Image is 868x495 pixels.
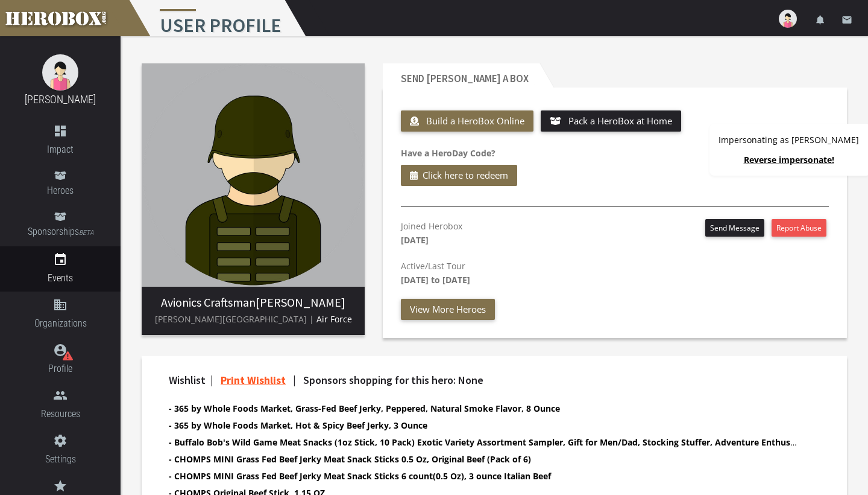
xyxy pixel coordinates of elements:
[815,14,826,25] i: notifications
[841,14,852,25] i: email
[221,373,286,387] a: Print Wishlist
[25,93,96,106] a: [PERSON_NAME]
[210,373,213,387] span: |
[169,453,531,465] b: - CHOMPS MINI Grass Fed Beef Jerky Meat Snack Sticks 0.5 Oz, Original Beef (Pack of 6)
[401,274,470,286] b: [DATE] to [DATE]
[401,110,533,132] button: Build a HeroBox Online
[169,452,799,466] li: CHOMPS MINI Grass Fed Beef Jerky Meat Snack Sticks 0.5 Oz, Original Beef (Pack of 6)
[401,299,495,320] button: View More Heroes
[79,229,93,237] small: BETA
[169,469,799,483] li: CHOMPS MINI Grass Fed Beef Jerky Meat Snack Sticks 6 count(0.5 Oz), 3 ounce Italian Beef
[541,110,681,132] button: Pack a HeroBox at Home
[151,296,355,309] h3: [PERSON_NAME]
[169,403,560,414] b: - 365 by Whole Foods Market, Grass-Fed Beef Jerky, Peppered, Natural Smoke Flavor, 8 Ounce
[155,313,314,325] span: [PERSON_NAME][GEOGRAPHIC_DATA] |
[169,418,799,432] li: 365 by Whole Foods Market, Hot & Spicy Beef Jerky, 3 Ounce
[744,154,834,165] a: Reverse impersonate!
[169,374,799,386] h4: Wishlist
[293,373,296,387] span: |
[316,313,352,325] span: Air Force
[779,10,797,28] img: user-image
[161,295,256,310] span: Avionics Craftsman
[719,133,859,147] p: Impersonating as [PERSON_NAME]
[303,373,483,387] span: Sponsors shopping for this hero: None
[401,165,517,186] button: Click here to redeem
[169,435,799,449] li: Buffalo Bob's Wild Game Meat Snacks (1oz Stick, 10 Pack) Exotic Variety Assortment Sampler, Gift ...
[383,63,847,338] section: Send David a Box
[401,259,829,287] p: Active/Last Tour
[383,63,539,88] h2: Send [PERSON_NAME] a Box
[401,147,495,159] b: Have a HeroDay Code?
[169,436,805,448] b: - Buffalo Bob's Wild Game Meat Snacks (1oz Stick, 10 Pack) Exotic Variety Assortment Sampler, Gif...
[568,115,672,127] span: Pack a HeroBox at Home
[169,470,551,482] b: - CHOMPS MINI Grass Fed Beef Jerky Meat Snack Sticks 6 count(0.5 Oz), 3 ounce Italian Beef
[772,219,826,237] button: Report Abuse
[401,219,462,247] p: Joined Herobox
[42,54,78,91] img: female.jpg
[169,420,427,431] b: - 365 by Whole Foods Market, Hot & Spicy Beef Jerky, 3 Ounce
[169,401,799,415] li: 365 by Whole Foods Market, Grass-Fed Beef Jerky, Peppered, Natural Smoke Flavor, 8 Ounce
[426,115,524,127] span: Build a HeroBox Online
[705,219,764,237] button: Send Message
[53,252,68,267] i: event
[142,63,365,287] img: male.jpg
[401,234,429,246] b: [DATE]
[423,168,508,183] span: Click here to redeem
